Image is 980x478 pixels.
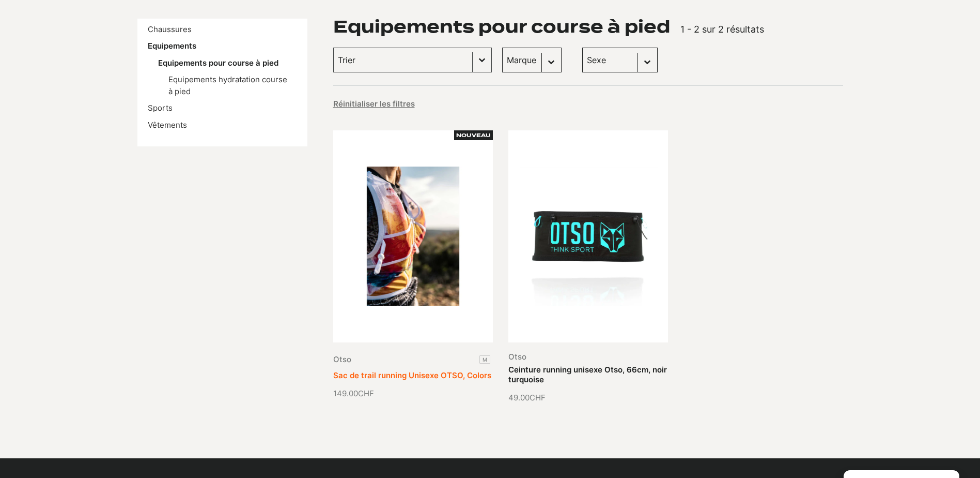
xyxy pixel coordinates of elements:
a: Sports [148,103,173,113]
span: 1 - 2 sur 2 résultats [680,24,764,35]
a: Equipements pour course à pied [158,58,278,68]
button: Basculer la liste [473,48,491,72]
a: Equipements hydratation course à pied [168,74,287,96]
a: Sac de trail running Unisexe OTSO, Colors [333,370,491,380]
input: Trier [338,53,468,67]
a: Vêtements [148,120,187,130]
h1: Equipements pour course à pied [333,19,670,35]
a: Ceinture running unisexe Otso, 66cm, noir turquoise [508,365,667,385]
a: Equipements [148,41,196,51]
a: Chaussures [148,24,192,34]
button: Réinitialiser les filtres [333,99,415,109]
